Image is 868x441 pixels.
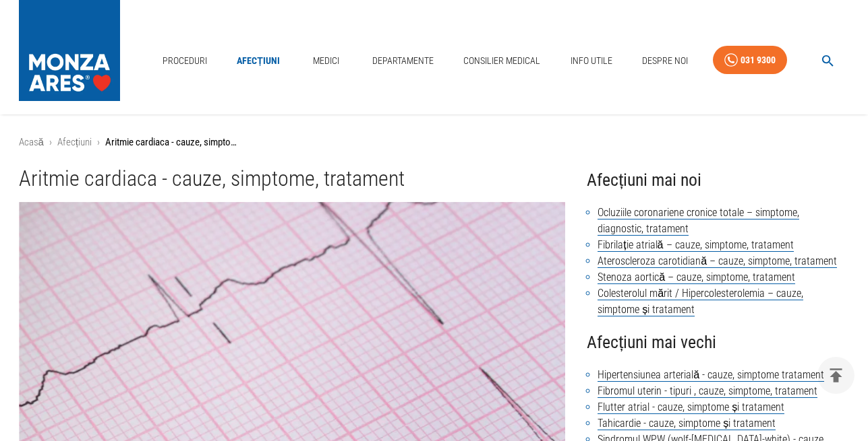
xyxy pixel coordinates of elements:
a: Flutter atrial - cauze, simptome și tratament [598,401,784,414]
div: 031 9300 [741,52,776,69]
li: › [49,135,52,150]
a: Afecțiuni [231,47,285,75]
a: Info Utile [565,47,618,75]
a: Stenoza aortică – cauze, simptome, tratament [598,271,795,284]
a: Despre Noi [637,47,693,75]
a: Hipertensiunea arterială - cauze, simptome tratament [598,368,824,382]
li: › [97,135,100,150]
h1: Aritmie cardiaca - cauze, simptome, tratament [19,166,566,191]
a: Ocluziile coronariene cronice totale – simptome, diagnostic, tratament [598,206,799,236]
a: Fibrilație atrială – cauze, simptome, tratament [598,238,793,252]
a: Departamente [367,47,439,75]
a: Colesterolul mărit / Hipercolesterolemia – cauze, simptome și tratament [598,287,803,316]
a: Fibromul uterin - tipuri , cauze, simptome, tratament [598,384,817,398]
a: Ateroscleroza carotidiană – cauze, simptome, tratament [598,255,837,268]
a: Acasă [19,136,44,148]
a: Tahicardie - cauze, simptome și tratament [598,417,776,430]
a: Medici [304,47,347,75]
h4: Afecțiuni mai noi [587,166,849,194]
a: 031 9300 [713,46,787,75]
button: delete [817,357,855,394]
a: Afecțiuni [57,136,92,148]
a: Proceduri [157,47,212,75]
nav: breadcrumb [19,135,850,150]
a: Consilier Medical [458,47,546,75]
p: Aritmie cardiaca - cauze, simptome, tratament [105,135,240,150]
h4: Afecțiuni mai vechi [587,329,849,356]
